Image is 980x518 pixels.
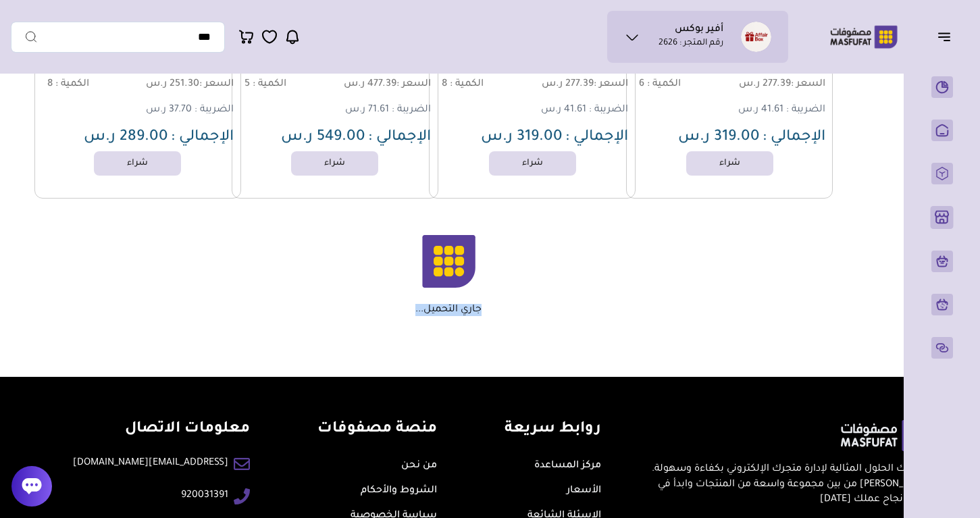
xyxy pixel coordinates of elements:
[659,37,723,51] p: رقم المتجر : 2626
[442,79,447,90] span: 8
[84,130,168,146] span: 289.00 ر.س
[686,151,773,176] a: شراء
[505,420,601,440] h4: روابط سريعة
[345,105,389,115] span: 71.61 ر.س
[336,78,431,91] span: 477.39 ر.س
[181,488,228,503] a: 920031391
[534,78,628,91] span: 277.39 ر.س
[146,105,192,115] span: 37.70 ر.س
[195,105,234,115] span: الضريبة :
[481,130,563,146] span: 319.00 ر.س
[55,79,89,90] span: الكمية :
[47,79,53,90] span: 8
[171,130,234,146] span: الإجمالي :
[73,420,250,440] h4: معلومات الاتصال
[791,79,825,90] span: السعر :
[741,22,771,52] img: ماجد العنزي
[594,79,628,90] span: السعر :
[317,420,437,440] h4: منصة مصفوفات
[281,130,365,146] span: 549.00 ر.س
[361,486,437,496] a: الشروط والأحكام
[368,130,431,146] span: الإجمالي :
[647,79,681,90] span: الكمية :
[244,79,250,90] span: 5
[589,105,628,115] span: الضريبة :
[675,24,723,37] h1: أفير بوكس
[763,130,825,146] span: الإجمالي :
[489,151,576,176] a: شراء
[415,304,482,316] p: جاري التحميل...
[565,130,628,146] span: الإجمالي :
[541,105,586,115] span: 41.61 ر.س
[199,79,234,90] span: السعر :
[639,79,644,90] span: 6
[678,130,760,146] span: 319.00 ر.س
[567,486,601,496] a: الأسعار
[643,462,933,507] p: نقدم لك الحلول المثالية لإدارة متجرك الإلكتروني بكفاءة وسهولة. [PERSON_NAME] من بين مجموعة واسعة ...
[73,456,228,471] a: [EMAIL_ADDRESS][DOMAIN_NAME]
[786,105,825,115] span: الضريبة :
[450,79,484,90] span: الكمية :
[731,78,825,91] span: 277.39 ر.س
[821,24,907,50] img: Logo
[534,461,601,471] a: مركز المساعدة
[396,79,431,90] span: السعر :
[94,151,181,176] a: شراء
[401,461,437,471] a: من نحن
[139,78,234,91] span: 251.30 ر.س
[291,151,378,176] a: شراء
[253,79,286,90] span: الكمية :
[392,105,431,115] span: الضريبة :
[738,105,783,115] span: 41.61 ر.س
